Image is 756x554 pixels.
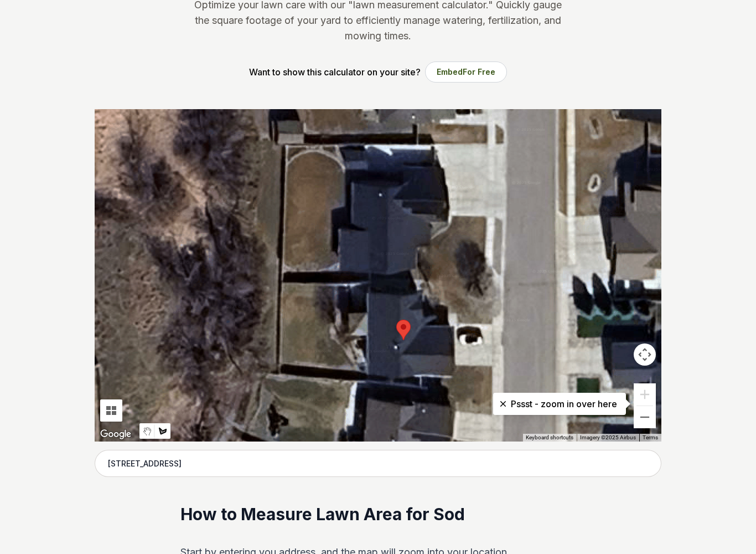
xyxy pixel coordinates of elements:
span: For Free [463,68,495,77]
a: Open this area in Google Maps (opens a new window) [97,428,134,442]
button: Map camera controls [634,344,656,366]
p: Pssst - zoom in over here [502,398,617,411]
a: Terms (opens in new tab) [643,435,658,441]
p: Want to show this calculator on your site? [249,66,421,79]
span: Imagery ©2025 Airbus [580,435,636,441]
button: Draw a shape [155,424,170,439]
input: Enter your address to get started [95,450,661,478]
button: Stop drawing [139,424,155,439]
button: Zoom out [634,407,656,429]
img: Google [97,428,134,442]
button: Zoom in [634,384,656,406]
button: Keyboard shortcuts [526,434,573,442]
button: Tilt map [100,400,122,422]
h2: How to Measure Lawn Area for Sod [180,504,576,526]
button: EmbedFor Free [425,62,507,83]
